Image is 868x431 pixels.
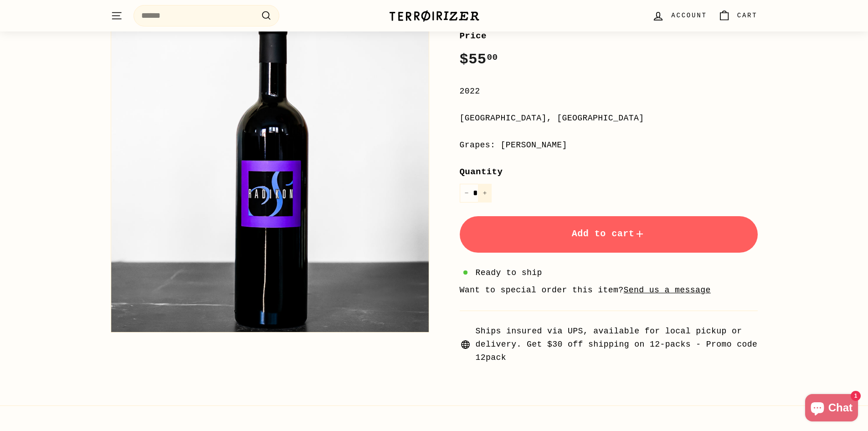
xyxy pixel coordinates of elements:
[460,165,758,179] label: Quantity
[476,325,758,364] span: Ships insured via UPS, available for local pickup or delivery. Get $30 off shipping on 12-packs -...
[647,2,712,29] a: Account
[460,85,758,98] div: 2022
[802,394,861,424] inbox-online-store-chat: Shopify online store chat
[460,29,758,43] label: Price
[572,228,646,239] span: Add to cart
[460,112,758,125] div: [GEOGRAPHIC_DATA], [GEOGRAPHIC_DATA]
[476,266,542,280] span: Ready to ship
[478,184,492,203] button: Increase item quantity by one
[737,10,758,21] span: Cart
[460,284,758,297] li: Want to special order this item?
[460,184,473,203] button: Reduce item quantity by one
[624,286,711,295] a: Send us a message
[713,2,763,29] a: Cart
[487,52,498,62] sup: 00
[460,51,498,68] span: $55
[460,184,492,203] input: quantity
[460,139,758,152] div: Grapes: [PERSON_NAME]
[460,216,758,253] button: Add to cart
[671,10,707,21] span: Account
